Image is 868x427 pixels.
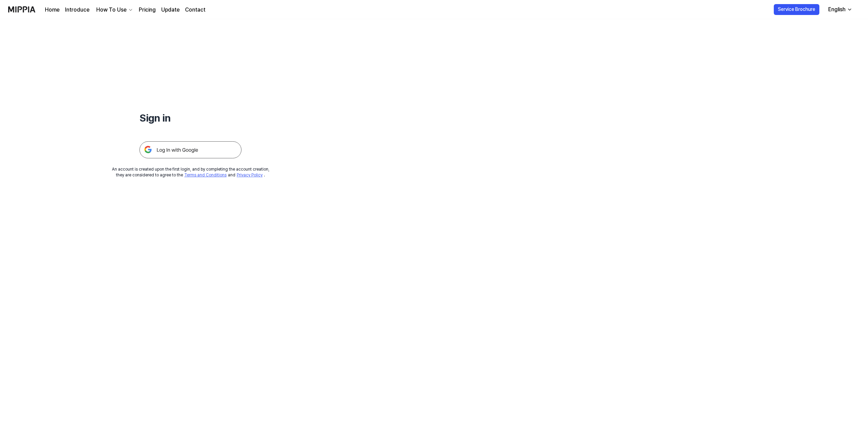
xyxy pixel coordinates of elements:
button: English [823,3,856,16]
a: Home [45,6,60,14]
div: How To Use [95,6,128,14]
a: Terms and Conditions [184,173,227,177]
h1: Sign in [139,111,241,125]
div: English [827,5,847,14]
a: Privacy Policy [237,173,263,177]
a: Introduce [65,6,89,14]
a: Update [161,6,180,14]
div: An account is created upon the first login, and by completing the account creation, they are cons... [112,167,269,178]
a: Contact [185,6,205,14]
img: 구글 로그인 버튼 [139,141,241,158]
button: Service Brochure [774,4,819,15]
button: How To Use [95,6,133,14]
a: Pricing [139,6,156,14]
